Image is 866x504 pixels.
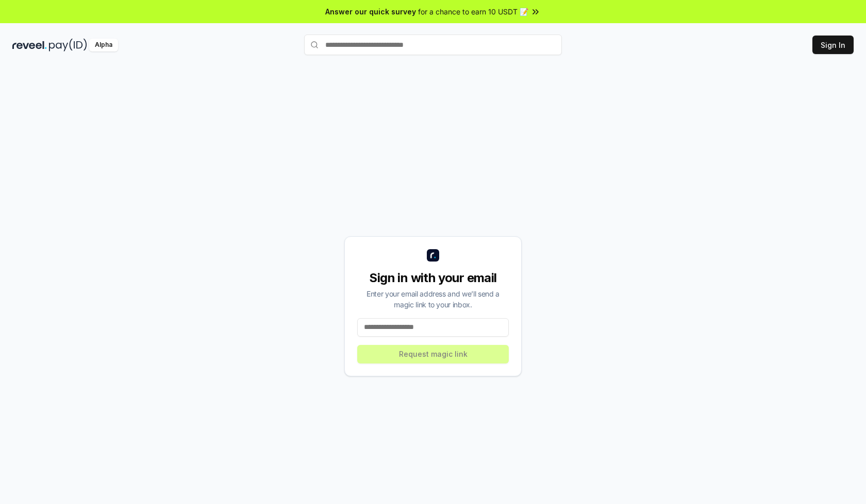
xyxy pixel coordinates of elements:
[12,39,47,51] img: reveel_dark
[325,6,416,17] span: Answer our quick survey
[418,6,528,17] span: for a chance to earn 10 USDT 📝
[812,36,854,54] button: Sign In
[427,249,439,262] img: logo_small
[49,39,87,51] img: pay_id
[89,39,118,51] div: Alpha
[357,288,509,310] div: Enter your email address and we’ll send a magic link to your inbox.
[357,270,509,286] div: Sign in with your email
